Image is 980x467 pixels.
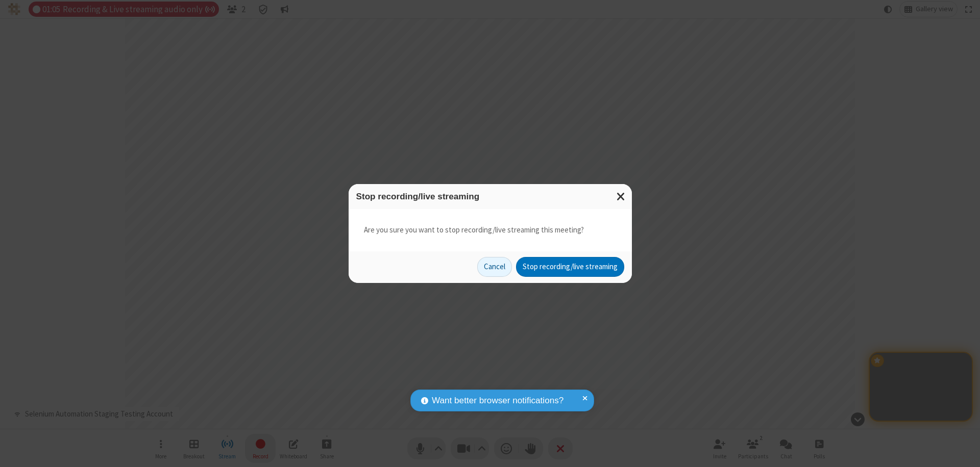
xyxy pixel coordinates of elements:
span: Want better browser notifications? [432,394,563,407]
button: Close modal [610,184,632,209]
button: Stop recording/live streaming [516,257,624,277]
h3: Stop recording/live streaming [356,192,624,201]
div: Are you sure you want to stop recording/live streaming this meeting? [349,209,632,251]
button: Cancel [477,257,512,277]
